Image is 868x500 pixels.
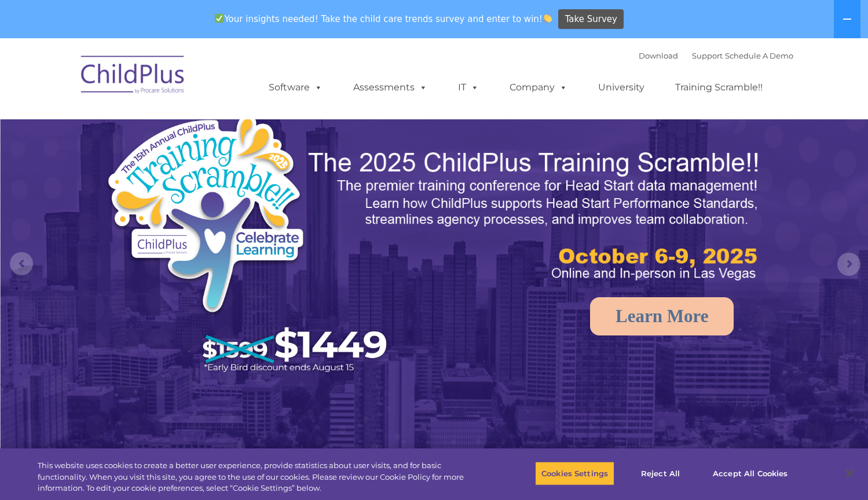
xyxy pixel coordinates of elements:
[161,76,196,85] span: Last name
[837,461,862,486] button: Close
[161,124,210,133] span: Phone number
[446,76,490,99] a: IT
[498,76,579,99] a: Company
[706,461,794,486] button: Accept All Cookies
[215,14,224,23] img: ✅
[75,48,191,105] img: ChildPlus by Procare Solutions
[664,76,774,99] a: Training Scramble!!
[38,460,477,494] div: This website uses cookies to create a better user experience, provide statistics about user visit...
[210,8,557,30] span: Your insights needed! Take the child care trends survey and enter to win!
[639,51,793,60] font: |
[257,76,334,99] a: Software
[639,51,678,60] a: Download
[558,9,624,30] a: Take Survey
[565,9,617,30] span: Take Survey
[590,297,734,335] a: Learn More
[692,51,723,60] a: Support
[725,51,793,60] a: Schedule A Demo
[587,76,656,99] a: University
[342,76,439,99] a: Assessments
[543,14,552,23] img: 👏
[624,461,697,486] button: Reject All
[535,461,614,486] button: Cookies Settings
